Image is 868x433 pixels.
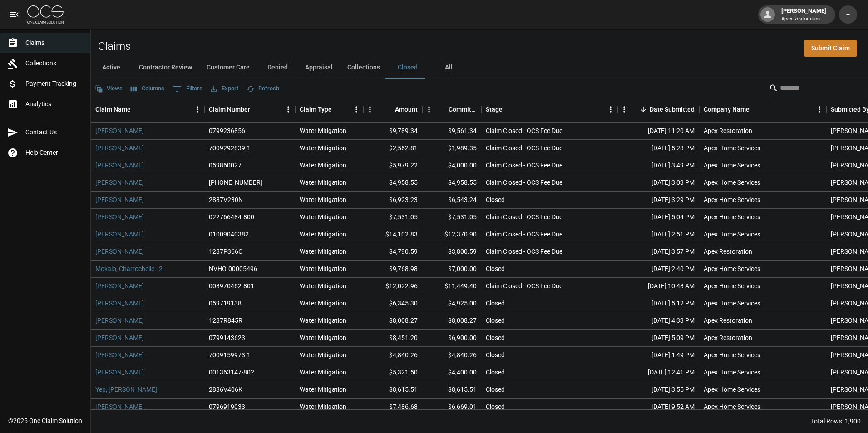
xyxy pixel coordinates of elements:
button: Sort [131,103,143,116]
div: [DATE] 10:48 AM [617,278,699,295]
span: Contact Us [25,128,83,137]
div: $7,486.68 [363,399,422,416]
button: Sort [637,103,650,116]
div: Water Mitigation [300,333,346,342]
div: Water Mitigation [300,178,346,187]
div: Water Mitigation [300,385,346,394]
button: open drawer [5,5,24,24]
div: Water Mitigation [300,126,346,135]
div: 0799236856 [209,126,245,135]
div: Water Mitigation [300,402,346,411]
div: Apex Home Services [704,195,760,204]
div: 059860027 [209,161,242,170]
div: Apex Home Services [704,178,760,187]
div: [PERSON_NAME] [778,6,830,23]
div: $5,979.22 [363,157,422,174]
div: $4,840.26 [363,347,422,364]
div: 2886V406K [209,385,242,394]
div: $4,000.00 [422,157,481,174]
div: Water Mitigation [300,212,346,221]
span: Collections [25,59,83,68]
div: 1287P366C [209,247,242,256]
div: [DATE] 2:40 PM [617,261,699,278]
div: Closed [486,402,505,411]
div: Claim Closed - OCS Fee Due [486,230,562,239]
div: Claim Closed - OCS Fee Due [486,161,562,170]
div: $12,022.96 [363,278,422,295]
div: $7,000.00 [422,261,481,278]
div: Water Mitigation [300,368,346,377]
span: Claims [25,38,83,48]
div: $4,790.59 [363,243,422,261]
div: Closed [486,333,505,342]
div: [DATE] 5:04 PM [617,209,699,226]
div: [DATE] 3:29 PM [617,192,699,209]
div: Apex Home Services [704,402,760,411]
div: Apex Home Services [704,143,760,153]
div: Apex Restoration [704,333,752,342]
div: [DATE] 11:20 AM [617,123,699,140]
button: Menu [617,103,631,116]
div: 01009040382 [209,230,249,239]
div: Apex Restoration [704,126,752,135]
div: Company Name [704,97,750,122]
button: Sort [332,103,345,116]
div: $14,102.83 [363,226,422,243]
button: Menu [281,103,295,116]
div: Claim Type [295,97,363,122]
div: $4,958.55 [422,174,481,192]
button: Denied [257,57,298,79]
div: $8,615.51 [363,381,422,399]
div: Apex Home Services [704,385,760,394]
a: [PERSON_NAME] [95,316,144,325]
div: Search [769,81,866,97]
div: 022766484-800 [209,212,254,221]
a: [PERSON_NAME] [95,402,144,411]
div: Apex Home Services [704,161,760,170]
div: Water Mitigation [300,247,346,256]
div: Stage [486,97,503,122]
div: $4,958.55 [363,174,422,192]
div: Water Mitigation [300,299,346,308]
div: $6,345.30 [363,295,422,312]
div: $9,789.34 [363,123,422,140]
div: $5,321.50 [363,364,422,381]
div: Closed [486,299,505,308]
div: Water Mitigation [300,161,346,170]
img: ocs-logo-white-transparent.png [27,5,64,24]
a: [PERSON_NAME] [95,143,144,153]
div: Claim Name [91,97,204,122]
span: Help Center [25,148,83,157]
div: $1,989.35 [422,140,481,157]
button: Menu [191,103,204,116]
div: Claim Name [95,97,131,122]
div: $9,561.34 [422,123,481,140]
div: 7009159973-1 [209,350,251,359]
span: Analytics [25,99,83,109]
a: [PERSON_NAME] [95,178,144,187]
a: [PERSON_NAME] [95,161,144,170]
a: [PERSON_NAME] [95,230,144,239]
div: Closed [486,385,505,394]
button: Menu [813,103,826,116]
div: Amount [395,97,418,122]
div: 001363147-802 [209,368,254,377]
h2: Claims [98,40,131,53]
button: Export [208,82,241,96]
div: Water Mitigation [300,195,346,204]
div: Apex Home Services [704,230,760,239]
div: Closed [486,264,505,273]
div: 0799143623 [209,333,245,342]
div: Claim Number [204,97,295,122]
a: [PERSON_NAME] [95,368,144,377]
div: 059719138 [209,299,242,308]
button: Views [93,82,125,96]
div: [DATE] 3:57 PM [617,243,699,261]
button: All [428,57,469,79]
button: Sort [750,103,762,116]
div: $3,800.59 [422,243,481,261]
a: [PERSON_NAME] [95,126,144,135]
a: [PERSON_NAME] [95,333,144,342]
div: $8,008.27 [422,312,481,330]
div: Water Mitigation [300,230,346,239]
